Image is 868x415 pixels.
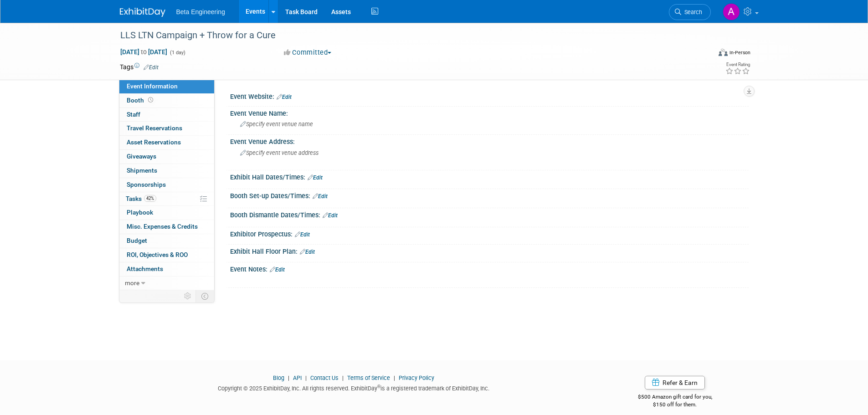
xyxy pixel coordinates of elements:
span: | [391,374,397,381]
a: Refer & Earn [645,376,705,389]
a: Blog [273,374,284,381]
a: Misc. Expenses & Credits [119,220,214,234]
a: Shipments [119,164,214,178]
span: Misc. Expenses & Credits [127,223,198,230]
a: Terms of Service [347,374,390,381]
a: Privacy Policy [399,374,434,381]
span: Sponsorships [127,181,166,188]
a: Edit [313,193,328,200]
a: Giveaways [119,150,214,164]
div: Event Notes: [230,262,749,274]
td: Toggle Event Tabs [195,290,214,302]
span: Travel Reservations [127,124,182,132]
a: Edit [308,174,323,181]
a: Search [669,4,711,20]
a: Booth [119,94,214,108]
div: Event Venue Name: [230,107,749,118]
a: Edit [277,94,292,100]
a: Staff [119,108,214,122]
span: Giveaways [127,153,156,160]
a: Attachments [119,262,214,276]
div: LLS LTN Campaign + Throw for a Cure [117,27,697,44]
span: (1 day) [169,50,185,56]
span: Event Information [127,82,178,90]
span: Playbook [127,209,153,216]
a: Sponsorships [119,178,214,192]
span: ROI, Objectives & ROO [127,251,188,258]
span: | [303,374,309,381]
div: Exhibitor Prospectus: [230,227,749,239]
span: Specify event venue name [240,121,313,128]
a: Edit [144,64,159,71]
a: API [293,374,302,381]
span: Tasks [126,195,156,202]
span: | [340,374,346,381]
span: Shipments [127,167,157,174]
div: $500 Amazon gift card for you, [601,387,749,408]
span: Specify event venue address [240,149,318,156]
span: | [286,374,292,381]
div: Booth Dismantle Dates/Times: [230,208,749,220]
span: Attachments [127,265,163,272]
span: [DATE] [DATE] [120,48,168,56]
div: In-Person [729,49,750,56]
div: Event Format [657,47,751,61]
a: Edit [295,231,310,238]
a: Event Information [119,80,214,93]
a: ROI, Objectives & ROO [119,248,214,262]
td: Tags [120,62,159,72]
span: Booth [127,97,155,104]
a: Budget [119,234,214,248]
span: 42% [144,195,156,202]
button: Committed [281,48,335,57]
div: Event Venue Address: [230,135,749,146]
span: more [125,279,139,287]
span: Budget [127,237,147,244]
div: Event Rating [725,62,750,67]
sup: ® [377,384,380,389]
div: Booth Set-up Dates/Times: [230,189,749,201]
div: $150 off for them. [601,401,749,409]
div: Copyright © 2025 ExhibitDay, Inc. All rights reserved. ExhibitDay is a registered trademark of Ex... [120,382,588,393]
span: Asset Reservations [127,138,181,146]
div: Exhibit Hall Floor Plan: [230,245,749,256]
a: Playbook [119,206,214,220]
a: Tasks42% [119,192,214,206]
a: Travel Reservations [119,122,214,135]
div: Exhibit Hall Dates/Times: [230,170,749,182]
a: Contact Us [310,374,339,381]
a: Asset Reservations [119,136,214,149]
img: Anne Mertens [723,3,740,20]
td: Personalize Event Tab Strip [180,290,196,302]
span: Booth not reserved yet [146,97,155,103]
span: Search [681,9,702,15]
div: Event Website: [230,90,749,102]
span: Staff [127,111,140,118]
a: Edit [300,249,315,255]
a: Edit [323,212,338,219]
img: Format-Inperson.png [719,49,728,56]
a: Edit [270,266,285,273]
span: Beta Engineering [176,8,225,15]
a: more [119,277,214,290]
span: to [139,48,148,56]
img: ExhibitDay [120,8,165,17]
